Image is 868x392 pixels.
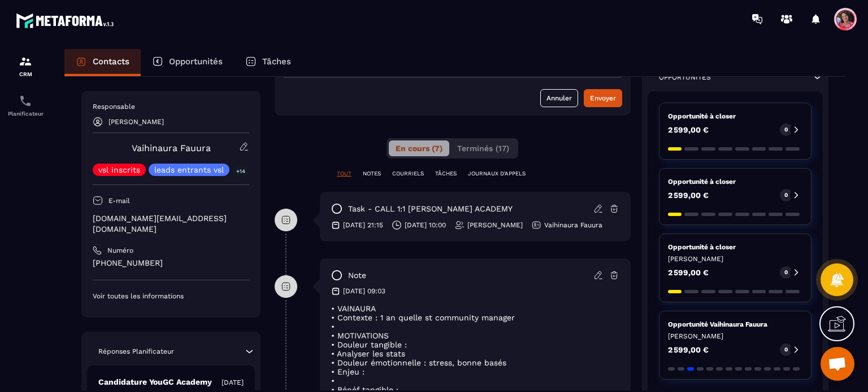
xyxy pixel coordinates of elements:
button: Envoyer [584,89,622,107]
p: 0 [784,126,788,134]
a: formationformationCRM [3,46,48,86]
p: vsl inscrits [98,166,140,174]
p: [PERSON_NAME] [668,254,803,263]
p: • VAINAURA [331,304,619,313]
img: formation [19,55,32,68]
p: note [348,270,366,281]
p: Tâches [262,56,291,67]
p: 2 599,00 € [668,126,709,134]
p: 0 [784,346,788,354]
a: Tâches [234,49,302,76]
div: Envoyer [590,93,616,104]
p: • Enjeu : [331,367,619,376]
p: Opportunité à closer [668,177,803,186]
p: • Analyser les stats [331,349,619,358]
p: +14 [232,165,249,177]
p: Numéro [107,246,133,255]
p: TOUT [337,170,351,178]
p: Vaihinaura Fauura [544,221,602,230]
div: Ouvrir le chat [821,347,854,381]
p: task - CALL 1:1 [PERSON_NAME] ACADEMY [348,204,513,214]
span: Terminés (17) [457,144,509,153]
p: Opportunités [169,56,223,67]
p: JOURNAUX D'APPELS [468,170,526,178]
p: [DATE] [222,378,244,387]
p: CRM [3,71,48,77]
p: [DOMAIN_NAME][EMAIL_ADDRESS][DOMAIN_NAME] [93,213,249,235]
p: • MOTIVATIONS [331,331,619,340]
p: Contacts [93,56,129,67]
p: E-mail [108,196,130,205]
p: • [331,322,619,331]
p: 0 [784,268,788,276]
span: En cours (7) [396,144,442,153]
p: Planificateur [3,111,48,117]
p: COURRIELS [392,170,424,178]
p: Réponses Planificateur [98,347,174,356]
a: Vaihinaura Fauura [132,143,211,153]
p: [DATE] 09:03 [343,287,385,296]
p: 2 599,00 € [668,268,709,276]
p: Candidature YouGC Academy [98,377,212,387]
a: schedulerschedulerPlanificateur [3,86,48,125]
a: Contacts [64,49,141,76]
p: [PERSON_NAME] [668,332,803,341]
p: TÂCHES [435,170,457,178]
p: 2 599,00 € [668,346,709,354]
p: leads entrants vsl [154,166,224,174]
p: • [331,376,619,385]
p: NOTES [363,170,381,178]
button: Annuler [540,89,578,107]
p: Responsable [93,102,249,111]
p: [DATE] 21:15 [343,221,383,230]
p: • Contexte : 1 an quelle st community manager [331,313,619,322]
p: Voir toutes les informations [93,292,249,301]
button: En cours (7) [389,140,449,156]
p: Opportunités [659,73,711,82]
p: [PHONE_NUMBER] [93,258,249,268]
p: [DATE] 10:00 [405,221,446,230]
p: Opportunité Vaihinaura Fauura [668,320,803,329]
p: Opportunité à closer [668,243,803,252]
p: 2 599,00 € [668,191,709,199]
p: • Douleur émotionnelle : stress, bonne basés [331,358,619,367]
p: Opportunité à closer [668,112,803,121]
img: logo [16,10,118,31]
p: 0 [784,191,788,199]
p: • Douleur tangible : [331,340,619,349]
p: [PERSON_NAME] [108,118,164,126]
p: [PERSON_NAME] [467,221,523,230]
a: Opportunités [141,49,234,76]
button: Terminés (17) [450,140,516,156]
img: scheduler [19,94,32,108]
